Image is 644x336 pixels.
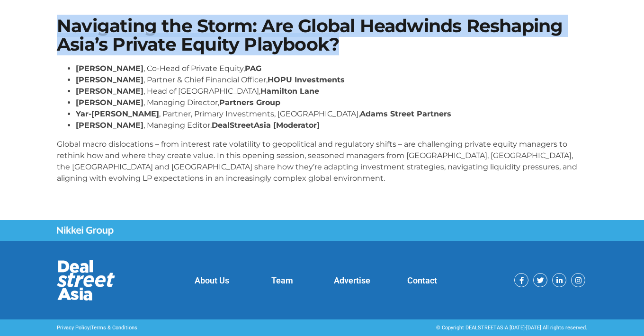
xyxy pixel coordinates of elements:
[76,108,587,120] li: , Partner, Primary Investments, [GEOGRAPHIC_DATA],
[76,87,143,96] strong: [PERSON_NAME]
[57,325,89,331] a: Privacy Policy
[334,275,370,285] a: Advertise
[195,275,229,285] a: About Us
[57,324,317,332] p: |
[76,86,587,97] li: , Head of [GEOGRAPHIC_DATA],
[76,63,587,74] li: , Co-Head of Private Equity,
[327,324,587,332] div: © Copyright DEALSTREETASIA [DATE]-[DATE] All rights reserved.
[76,64,143,73] strong: [PERSON_NAME]
[57,139,587,184] p: Global macro dislocations – from interest rate volatility to geopolitical and regulatory shifts –...
[407,275,437,285] a: Contact
[212,121,320,130] strong: DealStreetAsia [Moderator]
[57,17,587,53] h1: Navigating the Storm: Are Global Headwinds Reshaping Asia’s Private Equity Playbook?
[76,98,143,107] strong: [PERSON_NAME]
[260,87,319,96] strong: Hamilton Lane
[57,226,114,236] img: Nikkei Group
[91,325,137,331] a: Terms & Conditions
[76,74,587,86] li: , Partner & Chief Financial Officer,
[76,97,587,108] li: , Managing Director,
[245,64,261,73] strong: PAG
[76,121,143,130] strong: [PERSON_NAME]
[219,98,280,107] strong: Partners Group
[76,109,159,118] strong: Yar-[PERSON_NAME]
[360,109,451,118] strong: Adams Street Partners
[271,275,293,285] a: Team
[76,120,587,131] li: , Managing Editor,
[76,75,143,84] strong: [PERSON_NAME]
[268,75,345,84] strong: HOPU Investments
